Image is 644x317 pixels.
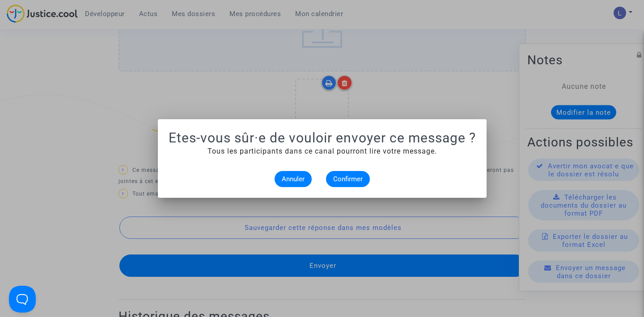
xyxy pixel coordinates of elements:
button: Annuler [275,171,312,187]
span: Confirmer [333,175,363,183]
span: Tous les participants dans ce canal pourront lire votre message. [208,147,437,155]
h1: Etes-vous sûr·e de vouloir envoyer ce message ? [169,130,476,146]
button: Confirmer [326,171,370,187]
span: Annuler [282,175,305,183]
iframe: Help Scout Beacon - Open [9,286,36,313]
